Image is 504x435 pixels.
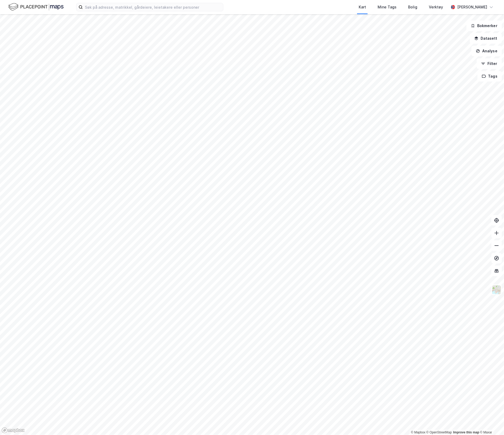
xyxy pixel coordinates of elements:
[8,2,64,12] img: logo.f888ab2527a4732fd821a326f86c7f29.svg
[426,431,452,434] a: OpenStreetMap
[429,4,443,10] div: Verktøy
[457,4,487,10] div: [PERSON_NAME]
[470,33,502,44] button: Datasett
[453,431,479,434] a: Improve this map
[411,431,425,434] a: Mapbox
[471,46,502,56] button: Analyse
[477,71,502,82] button: Tags
[478,410,504,435] div: Kontrollprogram for chat
[478,410,504,435] iframe: Chat Widget
[83,3,223,11] input: Søk på adresse, matrikkel, gårdeiere, leietakere eller personer
[359,4,366,10] div: Kart
[2,427,25,433] a: Mapbox homepage
[466,21,502,31] button: Bokmerker
[408,4,417,10] div: Bolig
[378,4,397,10] div: Mine Tags
[492,285,502,295] img: Z
[477,58,502,69] button: Filter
